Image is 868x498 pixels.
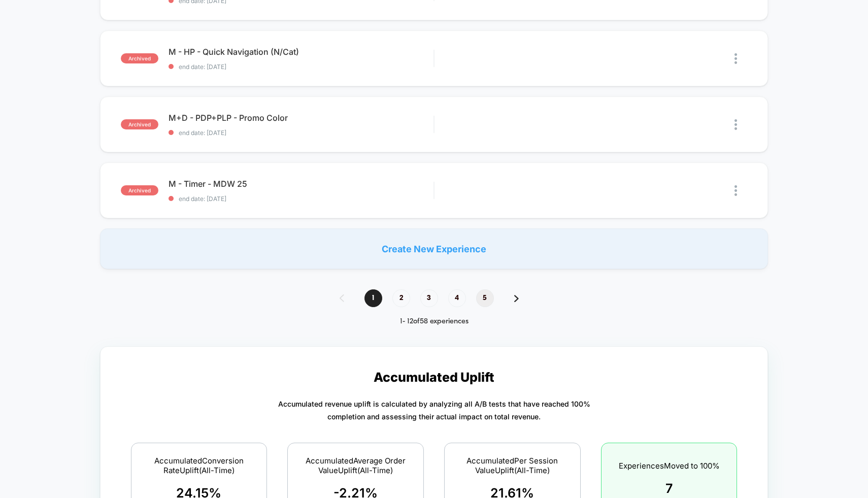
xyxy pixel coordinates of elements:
span: M - HP - Quick Navigation (N/Cat) [169,47,434,57]
span: 3 [420,289,438,307]
span: end date: [DATE] [169,129,434,137]
span: 7 [665,481,673,496]
p: Accumulated revenue uplift is calculated by analyzing all A/B tests that have reached 100% comple... [278,397,590,423]
span: end date: [DATE] [169,63,434,71]
div: 1 - 12 of 58 experiences [329,317,539,326]
p: Accumulated Uplift [374,370,494,385]
span: 1 [364,289,382,307]
span: 4 [448,289,466,307]
span: archived [121,119,158,129]
img: close [735,185,737,196]
span: 2 [392,289,410,307]
span: M+D - PDP+PLP - Promo Color [169,113,434,123]
span: Accumulated Conversion Rate Uplift (All-Time) [144,456,254,475]
span: Accumulated Average Order Value Uplift (All-Time) [301,456,411,475]
img: close [735,53,737,64]
span: Experiences Moved to 100% [619,461,720,471]
span: 5 [476,289,494,307]
span: M - Timer - MDW 25 [169,179,434,189]
span: end date: [DATE] [169,195,434,203]
span: archived [121,185,158,195]
img: close [735,119,737,130]
span: Accumulated Per Session Value Uplift (All-Time) [457,456,567,475]
span: archived [121,53,158,63]
div: Create New Experience [100,228,769,269]
img: pagination forward [514,295,519,302]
